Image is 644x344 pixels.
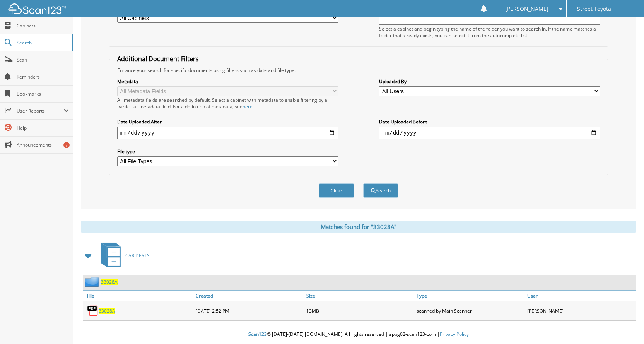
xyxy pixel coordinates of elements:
div: © [DATE]-[DATE] [DOMAIN_NAME]. All rights reserved | appg02-scan123-com | [73,325,644,344]
span: User Reports [17,108,63,114]
button: Search [363,183,398,198]
div: 13MB [304,303,415,318]
a: 33028A [99,308,115,314]
label: Metadata [117,78,338,85]
div: scanned by Main Scanner [415,303,525,318]
a: 33028A [101,279,118,285]
a: File [83,291,194,301]
a: Privacy Policy [440,331,469,337]
label: Uploaded By [379,78,600,85]
label: File type [117,148,338,155]
img: scan123-logo-white.svg [8,3,66,14]
img: folder2.png [85,277,101,287]
span: Help [17,125,69,131]
div: 7 [63,142,70,148]
div: Matches found for "33028A" [81,221,636,233]
div: [PERSON_NAME] [525,303,636,318]
a: Type [415,291,525,301]
input: end [379,127,600,139]
span: Bookmarks [17,91,69,97]
iframe: Chat Widget [605,307,644,344]
button: Clear [319,183,354,198]
a: Size [304,291,415,301]
div: Enhance your search for specific documents using filters such as date and file type. [113,67,604,74]
a: User [525,291,636,301]
a: Created [194,291,304,301]
span: Scan123 [248,331,267,337]
span: Scan [17,56,69,63]
a: CAR DEALS [96,240,150,271]
label: Date Uploaded Before [379,118,600,125]
span: Cabinets [17,22,69,29]
label: Date Uploaded After [117,118,338,125]
div: Select a cabinet and begin typing the name of the folder you want to search in. If the name match... [379,26,600,39]
span: Announcements [17,142,69,148]
span: [PERSON_NAME] [505,7,548,11]
legend: Additional Document Filters [113,55,203,63]
span: CAR DEALS [125,252,150,259]
input: start [117,127,338,139]
span: Reminders [17,74,69,80]
div: [DATE] 2:52 PM [194,303,304,318]
img: PDF.png [87,305,99,317]
span: Search [17,39,68,46]
div: All metadata fields are searched by default. Select a cabinet with metadata to enable filtering b... [117,97,338,110]
a: here [243,103,253,110]
span: Street Toyota [577,7,611,11]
